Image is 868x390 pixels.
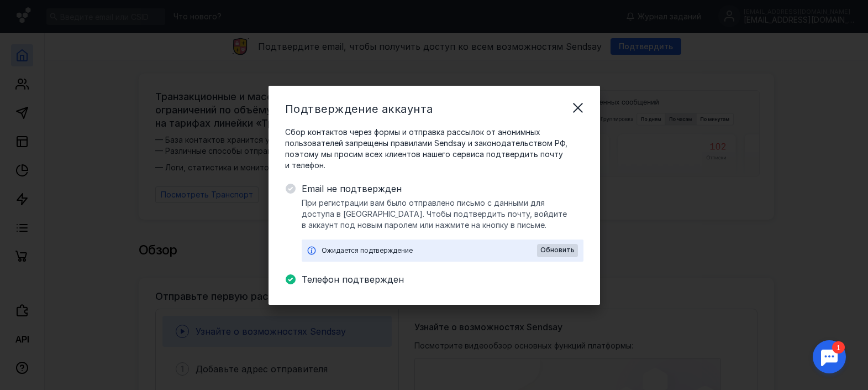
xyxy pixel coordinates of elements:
div: Ожидается подтверждение [322,245,537,256]
button: Обновить [537,244,578,257]
div: 1 [25,7,38,19]
span: Сбор контактов через формы и отправка рассылок от анонимных пользователей запрещены правилами Sen... [285,127,583,171]
span: При регистрации вам было отправлено письмо с данными для доступа в [GEOGRAPHIC_DATA]. Чтобы подтв... [302,197,583,231]
span: Подтверждение аккаунта [285,102,433,116]
span: Обновить [540,246,575,254]
span: Email не подтвержден [302,182,583,195]
span: Телефон подтвержден [302,273,583,286]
